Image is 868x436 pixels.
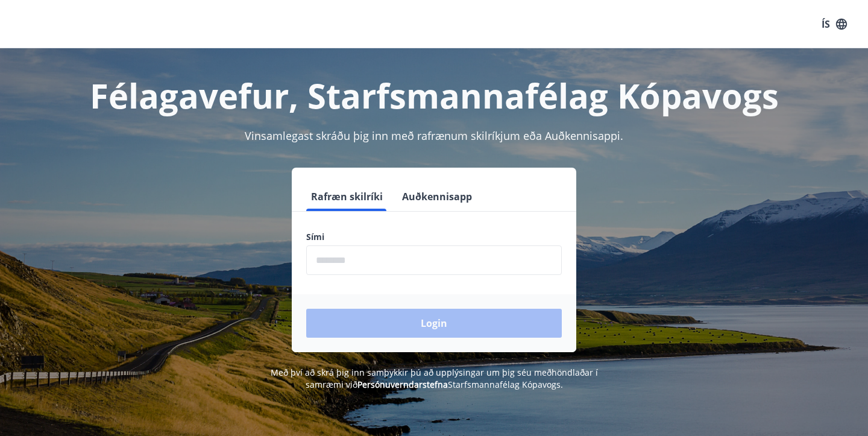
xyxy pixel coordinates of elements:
[271,367,598,390] span: Með því að skrá þig inn samþykkir þú að upplýsingar um þig séu meðhöndlaðar í samræmi við Starfsm...
[397,182,477,211] button: Auðkennisapp
[245,128,623,143] span: Vinsamlegast skráðu þig inn með rafrænum skilríkjum eða Auðkennisappi.
[306,231,562,243] label: Sími
[306,182,388,211] button: Rafræn skilríki
[14,72,854,118] h1: Félagavefur, Starfsmannafélag Kópavogs
[357,379,448,390] a: Persónuverndarstefna
[815,13,854,35] button: ÍS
